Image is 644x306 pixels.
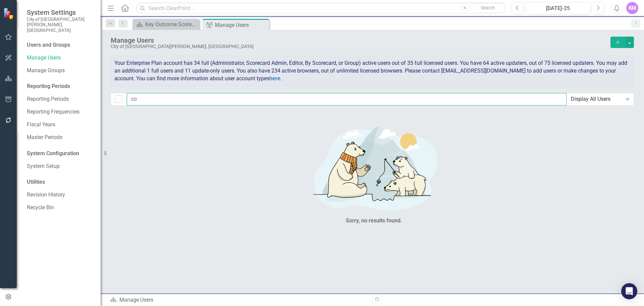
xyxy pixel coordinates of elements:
[134,20,198,29] a: Key Outcome Scorecard
[571,95,622,103] div: Display All Users
[27,150,94,158] div: System Configuration
[27,108,94,116] a: Reporting Frequencies
[127,93,567,105] input: Filter Users...
[27,178,94,186] div: Utilities
[114,60,627,82] span: Your Enterprise Plan account has 34 full (Administrator, Scorecard Admin, Editor, By Scorecard, o...
[346,217,402,225] div: Sorry, no results found.
[27,191,94,199] a: Revision History
[3,7,15,19] img: ClearPoint Strategy
[27,83,94,90] div: Reporting Periods
[273,120,475,215] img: No results found
[27,67,94,75] a: Manage Groups
[528,4,588,12] div: [DATE]-25
[215,21,268,29] div: Manage Users
[27,41,94,49] div: Users and Groups
[27,134,94,141] a: Master Periods
[269,75,280,82] a: here
[27,95,94,103] a: Reporting Periods
[626,2,638,14] button: KM
[481,5,495,10] span: Search
[27,8,94,16] span: System Settings
[621,283,637,299] div: Open Intercom Messenger
[471,3,504,13] button: Search
[145,20,198,29] div: Key Outcome Scorecard
[27,163,94,170] a: System Setup
[27,121,94,129] a: Fiscal Years
[27,204,94,212] a: Recycle Bin
[526,2,590,14] button: [DATE]-25
[27,16,94,33] small: City of [GEOGRAPHIC_DATA][PERSON_NAME], [GEOGRAPHIC_DATA]
[111,37,607,44] div: Manage Users
[110,296,367,304] div: Manage Users
[136,2,506,14] input: Search ClearPoint...
[111,44,607,49] div: City of [GEOGRAPHIC_DATA][PERSON_NAME], [GEOGRAPHIC_DATA]
[27,54,94,62] a: Manage Users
